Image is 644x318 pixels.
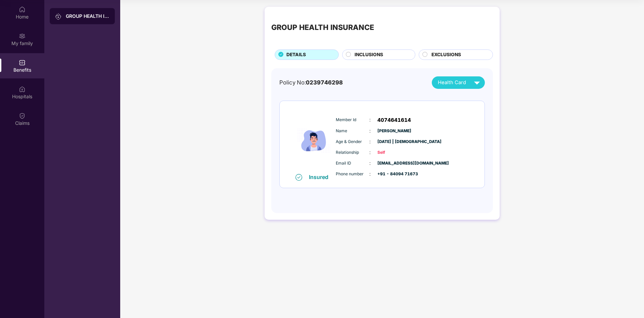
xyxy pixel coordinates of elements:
span: Email ID [336,160,369,167]
span: Relationship [336,149,369,156]
span: : [369,149,371,156]
span: Health Card [438,79,466,86]
span: +91 - 84094 71673 [377,171,411,177]
span: : [369,127,371,135]
span: EXCLUSIONS [431,51,461,59]
span: Member Id [336,117,369,123]
img: svg+xml;base64,PHN2ZyB4bWxucz0iaHR0cDovL3d3dy53My5vcmcvMjAwMC9zdmciIHdpZHRoPSIxNiIgaGVpZ2h0PSIxNi... [295,174,302,181]
img: svg+xml;base64,PHN2ZyBpZD0iQmVuZWZpdHMiIHhtbG5zPSJodHRwOi8vd3d3LnczLm9yZy8yMDAwL3N2ZyIgd2lkdGg9Ij... [19,59,26,66]
div: Insured [309,174,332,180]
span: : [369,116,371,123]
span: [DATE] | [DEMOGRAPHIC_DATA] [377,139,411,145]
img: svg+xml;base64,PHN2ZyB3aWR0aD0iMjAiIGhlaWdodD0iMjAiIHZpZXdCb3g9IjAgMCAyMCAyMCIgZmlsbD0ibm9uZSIgeG... [55,13,62,20]
img: svg+xml;base64,PHN2ZyBpZD0iQ2xhaW0iIHhtbG5zPSJodHRwOi8vd3d3LnczLm9yZy8yMDAwL3N2ZyIgd2lkdGg9IjIwIi... [19,112,26,119]
span: [PERSON_NAME] [377,128,411,134]
span: : [369,170,371,178]
span: 4074641614 [377,116,411,124]
button: Health Card [432,76,485,89]
div: Policy No: [279,78,343,87]
span: Name [336,128,369,134]
span: : [369,138,371,145]
span: : [369,160,371,167]
img: svg+xml;base64,PHN2ZyB4bWxucz0iaHR0cDovL3d3dy53My5vcmcvMjAwMC9zdmciIHZpZXdCb3g9IjAgMCAyNCAyNCIgd2... [471,77,483,89]
div: GROUP HEALTH INSURANCE [66,13,109,20]
span: [EMAIL_ADDRESS][DOMAIN_NAME] [377,160,411,167]
img: svg+xml;base64,PHN2ZyB3aWR0aD0iMjAiIGhlaWdodD0iMjAiIHZpZXdCb3g9IjAgMCAyMCAyMCIgZmlsbD0ibm9uZSIgeG... [19,33,26,39]
span: Phone number [336,171,369,177]
span: DETAILS [286,51,306,59]
span: Age & Gender [336,139,369,145]
span: 0239746298 [306,79,343,86]
span: Self [377,149,411,156]
img: svg+xml;base64,PHN2ZyBpZD0iSG9zcGl0YWxzIiB4bWxucz0iaHR0cDovL3d3dy53My5vcmcvMjAwMC9zdmciIHdpZHRoPS... [19,86,26,93]
div: GROUP HEALTH INSURANCE [271,22,374,33]
span: INCLUSIONS [355,51,383,59]
img: svg+xml;base64,PHN2ZyBpZD0iSG9tZSIgeG1sbnM9Imh0dHA6Ly93d3cudzMub3JnLzIwMDAvc3ZnIiB3aWR0aD0iMjAiIG... [19,6,26,13]
img: icon [294,108,334,174]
